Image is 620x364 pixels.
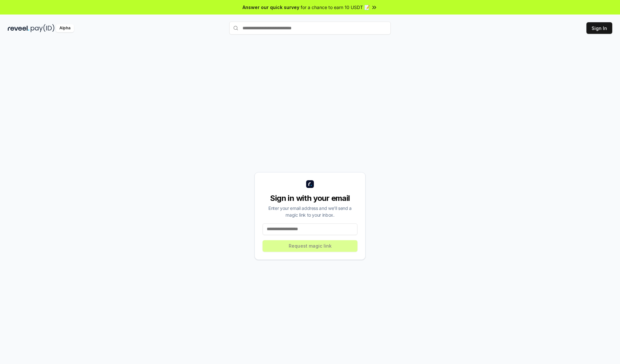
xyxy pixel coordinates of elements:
button: Sign In [586,22,612,34]
img: pay_id [31,24,55,32]
img: logo_small [306,180,314,188]
img: reveel_dark [8,24,29,32]
div: Alpha [56,24,74,32]
div: Sign in with your email [263,193,357,203]
div: Enter your email address and we’ll send a magic link to your inbox. [263,205,357,218]
span: Answer our quick survey [243,4,299,11]
span: for a chance to earn 10 USDT 📝 [301,4,370,11]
